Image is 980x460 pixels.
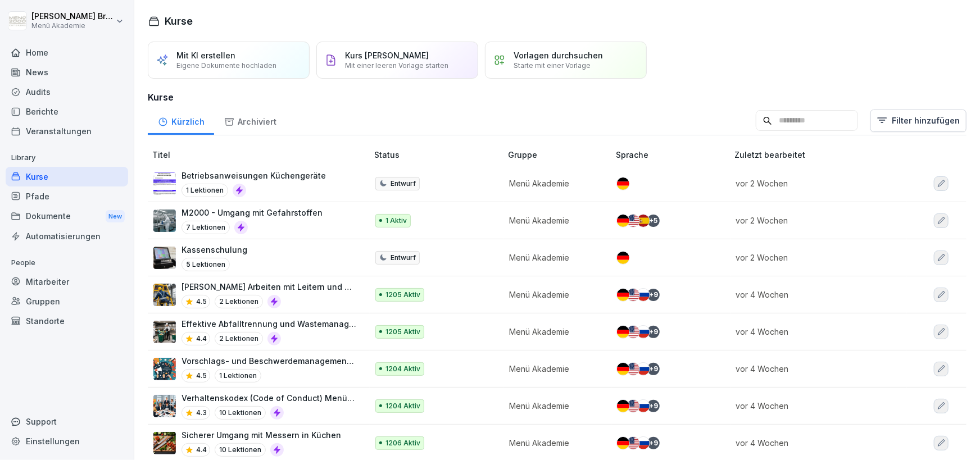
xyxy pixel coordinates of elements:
p: 2 Lektionen [215,332,263,345]
p: Status [374,149,503,161]
h3: Kurse [148,90,967,104]
p: Entwurf [391,253,416,263]
img: ru.svg [637,363,650,375]
p: 10 Lektionen [215,406,266,420]
p: 4.5 [196,371,207,381]
p: 1205 Aktiv [385,290,420,300]
p: Mit KI erstellen [176,51,235,60]
a: Mitarbeiter [6,272,128,292]
a: Berichte [6,102,128,121]
p: People [6,254,128,272]
div: Dokumente [6,206,128,227]
img: de.svg [617,326,629,338]
p: Menü Akademie [509,326,598,338]
p: vor 4 Wochen [736,400,894,412]
a: Audits [6,82,128,102]
img: us.svg [627,326,639,338]
img: es.svg [637,215,650,227]
img: de.svg [617,400,629,412]
p: Sicherer Umgang mit Messern in Küchen [182,429,341,441]
a: News [6,62,128,82]
p: vor 2 Wochen [736,215,894,226]
a: DokumenteNew [6,206,128,227]
p: Menü Akademie [31,22,114,30]
p: 1206 Aktiv [385,438,420,448]
img: us.svg [627,215,639,227]
a: Gruppen [6,292,128,311]
p: Kassenschulung [182,244,247,256]
a: Veranstaltungen [6,121,128,141]
div: New [106,210,125,223]
p: Menü Akademie [509,289,598,300]
a: Standorte [6,311,128,331]
p: 4.5 [196,297,207,307]
p: Kurs [PERSON_NAME] [345,51,429,60]
p: 1 Lektionen [182,184,228,197]
img: de.svg [617,177,629,190]
a: Einstellungen [6,431,128,451]
img: hh3kvobgi93e94d22i1c6810.png [153,395,176,417]
p: Menü Akademie [509,363,598,375]
a: Pfade [6,186,128,206]
p: 1204 Aktiv [385,364,420,374]
img: fo1sisimhtzdww2xxsvhvhop.png [153,172,176,195]
a: Archiviert [214,106,286,135]
img: us.svg [627,289,639,301]
img: he669w9sgyb8g06jkdrmvx6u.png [153,321,176,343]
p: Titel [152,149,370,161]
a: Automatisierungen [6,226,128,246]
p: vor 4 Wochen [736,363,894,375]
p: Menü Akademie [509,437,598,449]
img: ru.svg [637,437,650,449]
div: + 5 [647,215,660,227]
img: ru.svg [637,400,650,412]
div: + 9 [647,437,660,449]
a: Kurse [6,167,128,186]
p: 2 Lektionen [215,295,263,308]
img: v7bxruicv7vvt4ltkcopmkzf.png [153,284,176,306]
p: 5 Lektionen [182,258,230,271]
button: Filter hinzufügen [870,110,967,132]
img: de.svg [617,215,629,227]
p: Menü Akademie [509,252,598,263]
img: m8bvy8z8kneahw7tpdkl7btm.png [153,358,176,380]
img: de.svg [617,437,629,449]
h1: Kurse [165,13,193,29]
p: Zuletzt bearbeitet [735,149,908,161]
p: Vorlagen durchsuchen [514,51,603,60]
img: ru.svg [637,289,650,301]
p: vor 4 Wochen [736,326,894,338]
img: dssva556e3cgduke16rcbj2v.png [153,209,176,232]
p: Menü Akademie [509,215,598,226]
p: Starte mit einer Vorlage [514,61,591,70]
p: Entwurf [391,179,416,189]
p: Sprache [616,149,731,161]
p: vor 4 Wochen [736,437,894,449]
p: vor 4 Wochen [736,289,894,300]
img: us.svg [627,363,639,375]
p: Menü Akademie [509,400,598,412]
p: Betriebsanweisungen Küchengeräte [182,170,326,181]
img: bnqppd732b90oy0z41dk6kj2.png [153,432,176,454]
p: vor 2 Wochen [736,177,894,189]
p: 1 Aktiv [385,216,407,226]
img: de.svg [617,363,629,375]
p: 4.3 [196,408,207,418]
a: Home [6,43,128,62]
img: us.svg [627,400,639,412]
div: Support [6,412,128,431]
p: [PERSON_NAME] Arbeiten mit Leitern und Tritten [182,281,356,293]
p: Menü Akademie [509,177,598,189]
p: Effektive Abfalltrennung und Wastemanagement im Catering [182,318,356,330]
